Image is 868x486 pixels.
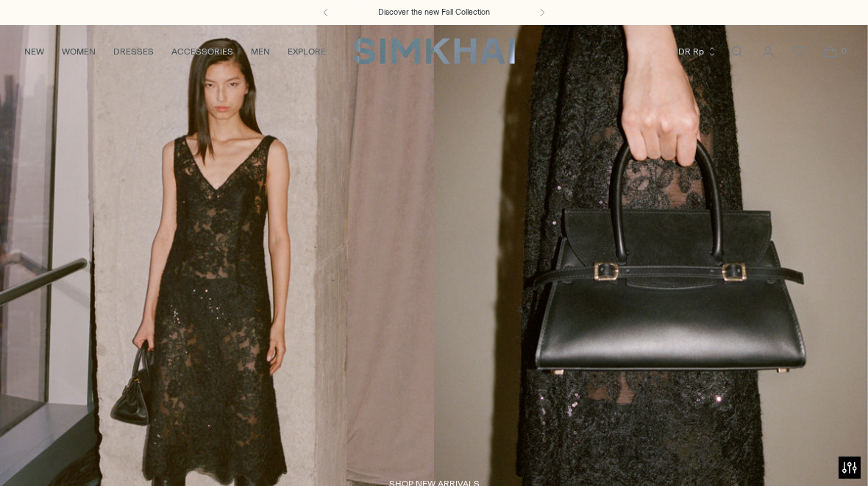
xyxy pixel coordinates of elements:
a: WOMEN [62,35,96,68]
a: Wishlist [784,37,814,66]
button: IDR Rp [676,35,717,68]
a: Discover the new Fall Collection [378,7,490,18]
a: Open search modal [722,37,752,66]
a: DRESSES [113,35,154,68]
a: SIMKHAI [353,37,515,66]
a: Go to the account page [753,37,783,66]
span: 0 [837,44,850,57]
a: MEN [251,35,270,68]
a: Open cart modal [815,37,844,66]
a: ACCESSORIES [171,35,233,68]
a: EXPLORE [288,35,326,68]
a: NEW [24,35,44,68]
